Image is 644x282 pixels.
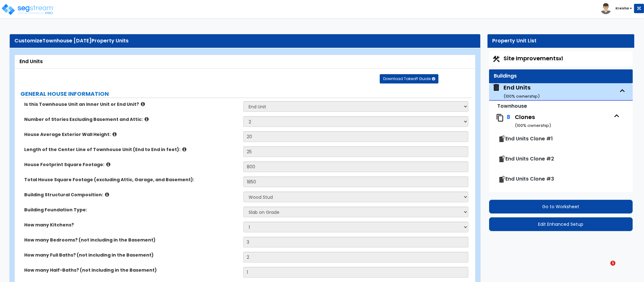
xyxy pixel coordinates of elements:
[24,161,239,168] label: House Footprint Square Footage:
[24,146,239,153] label: Length of the Center Line of Townhouse Unit (End to End in feet):
[24,267,239,273] label: How many Half-Baths? (not including in the Basement)
[24,131,239,138] label: House Average Exterior Wall Height:
[610,261,615,266] span: 1
[20,90,471,98] label: GENERAL HOUSE INFORMATION
[141,102,145,106] i: click for more info!
[498,176,505,183] img: clone-building.svg
[492,55,500,63] img: Construction.png
[489,217,633,231] button: Edit Enhanced Setup
[505,175,554,182] span: End Units Clone #3
[106,162,110,167] i: click for more info!
[498,155,505,163] img: clone-building.svg
[492,84,500,92] img: building.svg
[515,122,551,128] small: ( 100 % ownership)
[113,132,117,137] i: click for more info!
[600,3,611,14] img: avatar.png
[559,55,563,62] small: x1
[492,84,540,100] span: End Units
[24,222,239,228] label: How many Kitchens?
[42,37,91,44] span: Townhouse [DATE]
[24,252,239,258] label: How many Full Baths? (not including in the Basement)
[498,135,505,143] img: clone-building.svg
[597,261,613,276] iframe: Intercom live chat
[494,73,628,80] div: Buildings
[19,58,471,65] div: End Units
[504,93,540,99] small: ( 100 % ownership)
[383,76,431,81] span: Download Takeoff Guide
[504,54,563,62] span: Site Improvements
[145,117,149,122] i: click for more info!
[24,192,239,198] label: Building Structural Composition:
[505,135,553,142] span: End Units Clone #1
[182,147,186,152] i: click for more info!
[24,116,239,122] label: Number of Stories Excluding Basement and Attic:
[14,37,476,45] div: Customize Property Units
[24,207,239,213] label: Building Foundation Type:
[496,114,504,122] img: clone.svg
[497,102,527,110] small: Townhouse
[24,237,239,243] label: How many Bedrooms? (not including in the Basement)
[615,6,629,11] b: Kreisha
[1,3,54,16] img: logo_pro_r.png
[492,37,630,45] div: Property Unit List
[505,155,554,162] span: End Units Clone #2
[504,84,540,100] div: End Units
[105,192,109,197] i: click for more info!
[515,113,611,129] div: Clones
[24,176,239,183] label: Total House Square Footage (excluding Attic, Garage, and Basement):
[380,74,438,84] button: Download Takeoff Guide
[507,113,510,121] span: 8
[24,101,239,107] label: Is this Townhouse Unit an Inner Unit or End Unit?
[489,200,633,214] button: Go to Worksheet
